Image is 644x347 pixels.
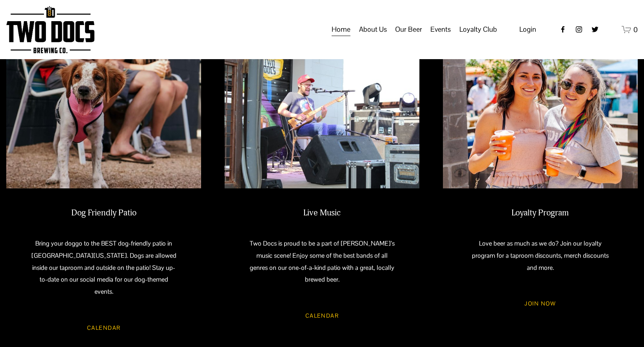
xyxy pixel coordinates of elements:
[294,305,350,326] a: Calendar
[519,25,536,34] span: Login
[443,42,638,188] img: Two young women smiling and holding drinks at an outdoor event on a sunny day, with tents and peo...
[467,208,613,219] h2: Loyalty Program
[359,23,387,36] span: About Us
[359,22,387,37] a: folder dropdown
[6,42,201,188] img: A happy young dog with white and brown fur, wearing a pink harness, standing on gravel with its t...
[519,23,536,36] a: Login
[467,238,613,274] p: Love beer as much as we do? Join our loyalty program for a taproom discounts, merch discounts and...
[6,6,94,53] img: Two Docs Brewing Co.
[395,23,422,36] span: Our Beer
[459,22,497,37] a: folder dropdown
[622,25,638,34] a: 0 items in cart
[249,238,395,286] p: Two Docs is proud to be a part of [PERSON_NAME]’s music scene! Enjoy some of the best bands of al...
[430,22,451,37] a: folder dropdown
[559,25,567,33] a: Facebook
[395,22,422,37] a: folder dropdown
[249,208,395,219] h2: Live Music
[591,25,599,33] a: twitter-unauth
[31,208,177,219] h2: Dog Friendly Patio
[76,318,132,338] a: CALENDAR
[332,22,350,37] a: Home
[513,293,567,314] a: JOIN NOW
[459,23,497,36] span: Loyalty Club
[430,23,451,36] span: Events
[633,25,638,34] span: 0
[575,25,583,33] a: instagram-unauth
[31,238,177,298] p: Bring your doggo to the BEST dog-friendly patio in [GEOGRAPHIC_DATA][US_STATE]. Dogs are allowed ...
[225,42,419,188] img: Male musician with glasses and a red cap, singing and playing an electric guitar on stage at an o...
